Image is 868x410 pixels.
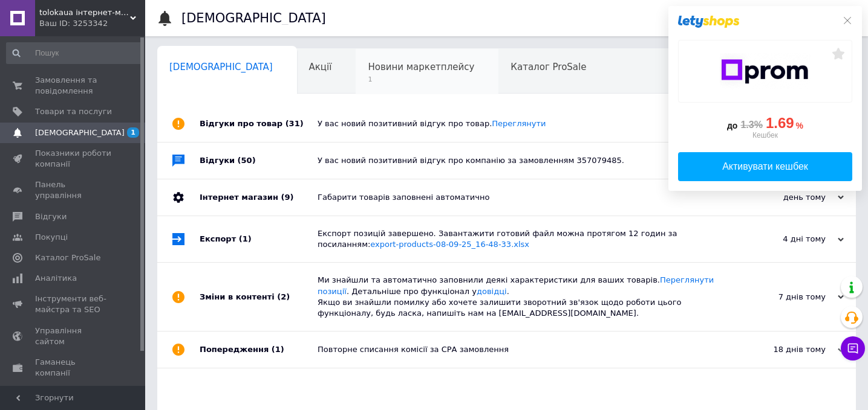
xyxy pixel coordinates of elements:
div: Відгуки [200,143,318,179]
div: Габарити товарів заповнені автоматично [318,192,723,203]
input: Пошук [6,42,143,64]
span: Каталог ProSale [35,252,100,263]
span: (31) [286,119,304,128]
span: Відгуки [35,211,67,222]
div: 18 днів тому [723,344,844,355]
span: 1 [368,75,474,84]
div: Інтернет магазин [200,179,318,216]
span: [DEMOGRAPHIC_DATA] [169,62,273,72]
span: Покупці [35,232,68,243]
div: Ваш ID: 3253342 [39,18,145,29]
span: tolokaua інтернет-магазин товарів для дому [39,7,130,18]
div: день тому [723,192,844,203]
div: Експорт [200,216,318,262]
div: Попередження [200,332,318,368]
h1: [DEMOGRAPHIC_DATA] [181,11,326,25]
span: Замовлення та повідомлення [35,75,112,97]
span: (1) [239,234,252,243]
span: Гаманець компанії [35,357,112,379]
a: export-products-08-09-25_16-48-33.xlsx [370,240,529,249]
div: 7 днів тому [723,292,844,303]
span: (50) [238,156,256,165]
span: (9) [281,193,293,202]
div: У вас новий позитивний відгук про компанію за замовленням 357079485. [318,155,723,166]
span: (1) [272,345,284,354]
span: Каталог ProSale [511,62,586,72]
span: (2) [277,292,290,301]
div: 4 дні тому [723,234,844,245]
div: Зміни в контенті [200,263,318,331]
span: Аналітика [35,273,77,284]
a: Переглянути позиції [318,275,714,295]
div: Експорт позицій завершено. Завантажити готовий файл можна протягом 12 годин за посиланням: [318,228,723,250]
span: Новини маркетплейсу [368,62,474,72]
button: Чат з покупцем [841,336,865,360]
span: Товари та послуги [35,106,112,117]
a: Переглянути [492,119,546,128]
a: довідці [477,287,507,296]
span: Інструменти веб-майстра та SEO [35,293,112,315]
div: Відгуки про товар [200,106,318,142]
span: [DEMOGRAPHIC_DATA] [35,127,125,138]
div: У вас новий позитивний відгук про товар. [318,118,723,129]
span: Показники роботи компанії [35,148,112,170]
div: Повторне списання комісії за СРА замовлення [318,344,723,355]
span: Управління сайтом [35,325,112,347]
span: 1 [127,127,139,138]
div: Ми знайшли та автоматично заповнили деякі характеристики для ваших товарів. . Детальніше про функ... [318,275,723,319]
span: Акції [309,62,332,72]
span: Панель управління [35,179,112,201]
